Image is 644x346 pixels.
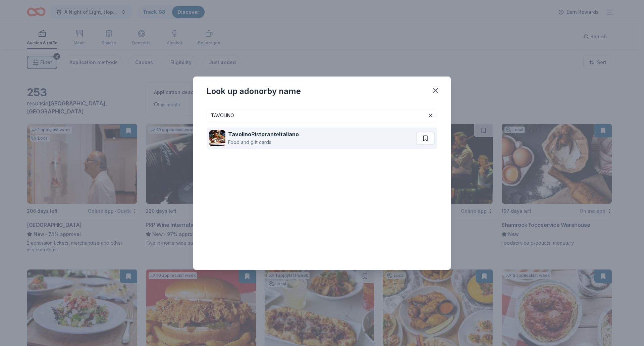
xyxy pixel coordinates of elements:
[209,130,225,146] img: Image for Tavolino Ristorante Italiano
[228,138,299,146] div: Food and gift cards
[207,109,437,122] input: Search
[255,131,256,138] strong: i
[207,86,301,97] div: Look up a donor by name
[267,131,276,138] strong: ant
[259,131,265,138] strong: to
[279,131,299,138] strong: Italiano
[228,131,251,138] strong: Tavolino
[228,130,299,138] div: R s r e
